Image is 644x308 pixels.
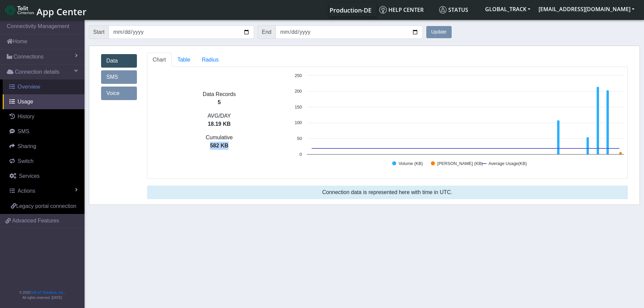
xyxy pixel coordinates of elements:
[294,73,302,78] text: 250
[147,134,291,142] p: Cumulative
[19,173,40,179] span: Services
[177,57,190,63] span: Table
[14,53,44,61] span: Connections
[18,188,35,194] span: Actions
[89,25,109,39] span: Start
[3,139,85,154] a: Sharing
[437,161,482,166] text: [PERSON_NAME] (KB)
[377,3,436,17] a: Help center
[439,6,447,14] img: status.svg
[379,6,387,14] img: knowledge.svg
[101,54,137,68] a: Data
[153,57,166,63] span: Chart
[330,6,372,14] span: Production-DE
[488,161,527,166] text: Average Usage(KB)
[18,84,40,90] span: Overview
[5,5,34,16] img: logo-telit-cinterion-gw-new.png
[16,203,76,209] span: Legacy portal connection
[147,90,291,98] p: Data Records
[3,94,85,109] a: Usage
[329,3,371,17] a: Your current platform instance
[534,3,639,15] button: [EMAIL_ADDRESS][DOMAIN_NAME]
[3,184,85,198] a: Actions
[12,217,59,225] span: Advanced Features
[30,291,64,294] a: Telit IoT Solutions, Inc.
[297,136,302,141] text: 50
[18,143,36,149] span: Sharing
[3,124,85,139] a: SMS
[147,120,291,128] p: 18.19 KB
[37,5,87,18] span: App Center
[481,3,534,15] button: GLOBAL_TRACK
[294,89,302,94] text: 200
[258,25,276,39] span: End
[299,152,302,157] text: 0
[399,161,423,166] text: Volume (KB)
[3,79,85,94] a: Overview
[15,68,59,76] span: Connection details
[147,112,291,120] p: AVG/DAY
[294,120,302,125] text: 100
[3,169,85,184] a: Services
[147,98,291,106] p: 5
[18,158,33,164] span: Switch
[3,109,85,124] a: History
[147,142,291,150] p: 582 KB
[147,186,628,199] div: Connection data is represented here with time in UTC.
[294,104,302,110] text: 150
[18,128,29,134] span: SMS
[436,3,481,17] a: Status
[3,154,85,169] a: Switch
[426,26,452,38] button: Update
[101,70,137,84] a: SMS
[439,6,468,14] span: Status
[202,57,219,63] span: Radius
[101,87,137,100] a: Voice
[5,3,86,17] a: App Center
[147,53,628,67] ul: Tabs
[379,6,424,14] span: Help center
[18,99,33,104] span: Usage
[18,114,34,119] span: History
